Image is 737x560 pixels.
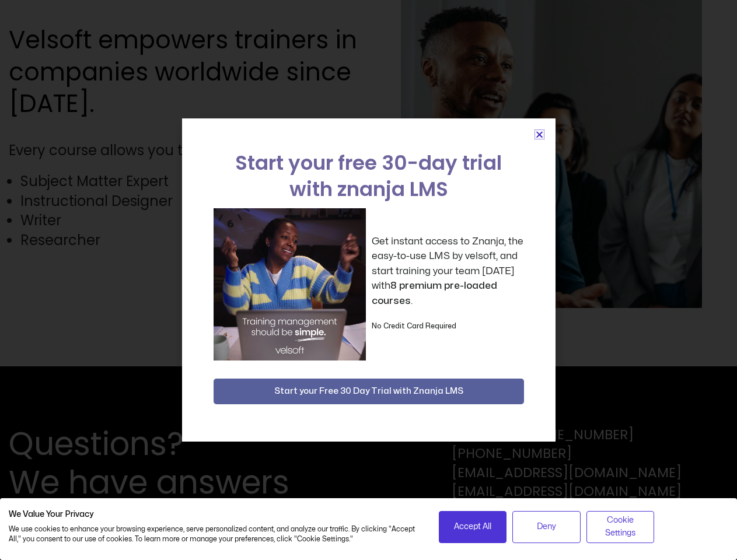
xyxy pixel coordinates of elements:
span: Deny [537,520,556,533]
img: a woman sitting at her laptop dancing [214,208,366,360]
span: Start your Free 30 Day Trial with Znanja LMS [274,384,463,398]
h2: We Value Your Privacy [9,509,421,520]
button: Adjust cookie preferences [586,511,655,543]
p: We use cookies to enhance your browsing experience, serve personalized content, and analyze our t... [9,524,421,544]
button: Deny all cookies [512,511,581,543]
strong: No Credit Card Required [372,323,456,330]
span: Cookie Settings [594,514,647,540]
a: Close [535,130,544,139]
strong: 8 premium pre-loaded courses [372,281,497,306]
p: Get instant access to Znanja, the easy-to-use LMS by velsoft, and start training your team [DATE]... [372,234,524,309]
span: Accept All [454,520,491,533]
button: Start your Free 30 Day Trial with Znanja LMS [214,379,524,404]
button: Accept all cookies [439,511,507,543]
h2: Start your free 30-day trial with znanja LMS [214,150,524,202]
